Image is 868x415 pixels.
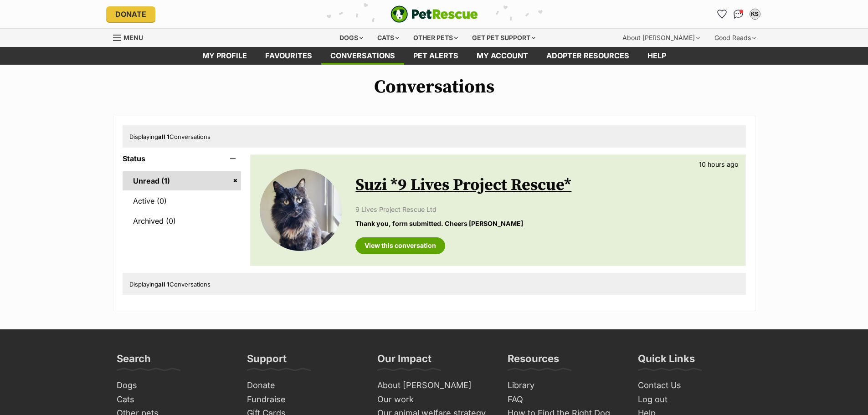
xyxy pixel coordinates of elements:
img: chat-41dd97257d64d25036548639549fe6c8038ab92f7586957e7f3b1b290dea8141.svg [734,10,743,19]
a: Favourites [715,7,729,21]
a: Conversations [731,7,746,21]
a: My account [467,47,537,65]
a: Donate [243,379,365,393]
a: Adopter resources [537,47,638,65]
div: Good Reads [708,29,762,47]
p: 9 Lives Project Rescue Ltd [355,205,736,214]
a: Log out [634,393,755,407]
a: Suzi *9 Lives Project Rescue* [355,175,571,195]
a: Active (0) [123,191,241,210]
img: Suzi *9 Lives Project Rescue* [260,169,342,251]
div: Other pets [407,29,464,47]
a: View this conversation [355,237,445,254]
button: My account [748,7,762,21]
a: Library [504,379,625,393]
p: 10 hours ago [699,159,739,169]
div: Cats [371,29,406,47]
span: Displaying Conversations [129,133,211,140]
a: Fundraise [243,393,365,407]
a: PetRescue [390,5,478,23]
div: About [PERSON_NAME] [616,29,706,47]
a: Pet alerts [404,47,467,65]
header: Status [123,154,241,163]
span: Menu [123,34,143,41]
strong: all 1 [158,281,169,288]
ul: Account quick links [715,7,762,21]
h3: Resources [508,352,559,370]
a: About [PERSON_NAME] [374,379,495,393]
a: Menu [113,29,149,45]
a: Donate [106,6,155,22]
a: Favourites [256,47,321,65]
div: Dogs [333,29,370,47]
p: Thank you, form submitted. Cheers [PERSON_NAME] [355,219,736,228]
a: Cats [113,393,234,407]
h3: Our Impact [377,352,431,370]
h3: Support [247,352,287,370]
div: KS [750,10,760,19]
a: Help [638,47,675,65]
a: Unread (1) [123,171,241,190]
h3: Search [117,352,151,370]
a: Contact Us [634,379,755,393]
a: My profile [193,47,256,65]
div: Get pet support [466,29,542,47]
a: Our work [374,393,495,407]
strong: all 1 [158,133,169,140]
span: Displaying Conversations [129,281,211,288]
a: Dogs [113,379,234,393]
a: Archived (0) [123,211,241,231]
a: conversations [321,47,404,65]
img: logo-e224e6f780fb5917bec1dbf3a21bbac754714ae5b6737aabdf751b685950b380.svg [390,5,478,23]
h3: Quick Links [638,352,695,370]
a: FAQ [504,393,625,407]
